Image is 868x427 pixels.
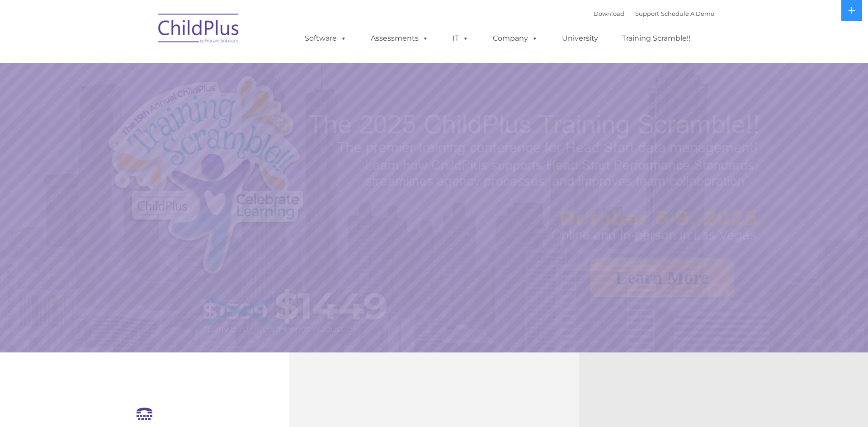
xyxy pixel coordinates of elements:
a: Assessments [362,29,438,47]
a: Schedule A Demo [661,10,714,17]
a: Learn More [590,258,734,297]
font: | [594,10,714,17]
a: Download [594,10,624,17]
a: Company [484,29,547,47]
a: Training Scramble!! [613,29,699,47]
a: University [553,29,607,47]
a: Support [635,10,659,17]
a: Software [296,29,356,47]
a: IT [443,29,478,47]
img: ChildPlus by Procare Solutions [154,7,244,52]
